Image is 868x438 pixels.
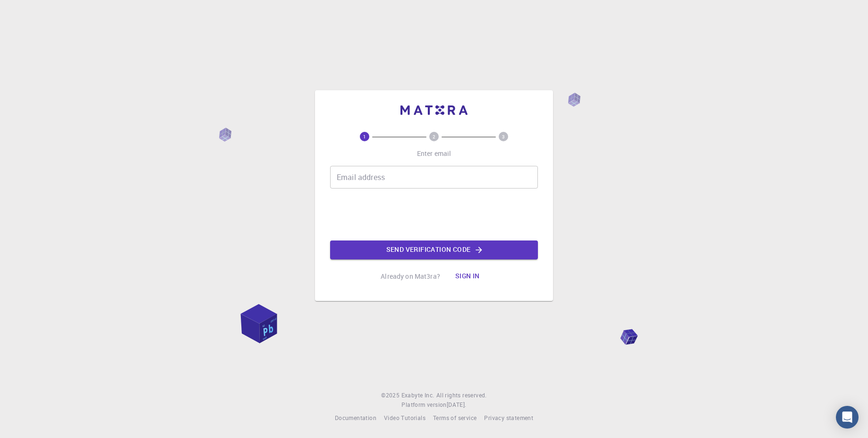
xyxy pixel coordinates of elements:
[381,391,401,400] span: © 2025
[484,414,533,421] span: Privacy statement
[384,414,425,421] span: Video Tutorials
[447,401,467,408] span: [DATE] .
[484,413,533,423] a: Privacy statement
[401,391,434,400] a: Exabyte Inc.
[363,133,366,140] text: 1
[381,272,440,281] p: Already on Mat3ra?
[836,406,859,429] div: Open Intercom Messenger
[433,413,477,423] a: Terms of service
[502,133,505,140] text: 3
[335,413,376,423] a: Documentation
[335,414,376,421] span: Documentation
[384,413,425,423] a: Video Tutorials
[433,133,435,140] text: 2
[417,149,451,158] p: Enter email
[401,400,446,410] span: Platform version
[401,391,434,399] span: Exabyte Inc.
[433,414,477,421] span: Terms of service
[447,400,467,410] a: [DATE].
[362,196,506,233] iframe: reCAPTCHA
[330,240,538,259] button: Send verification code
[448,267,487,286] button: Sign in
[436,391,487,400] span: All rights reserved.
